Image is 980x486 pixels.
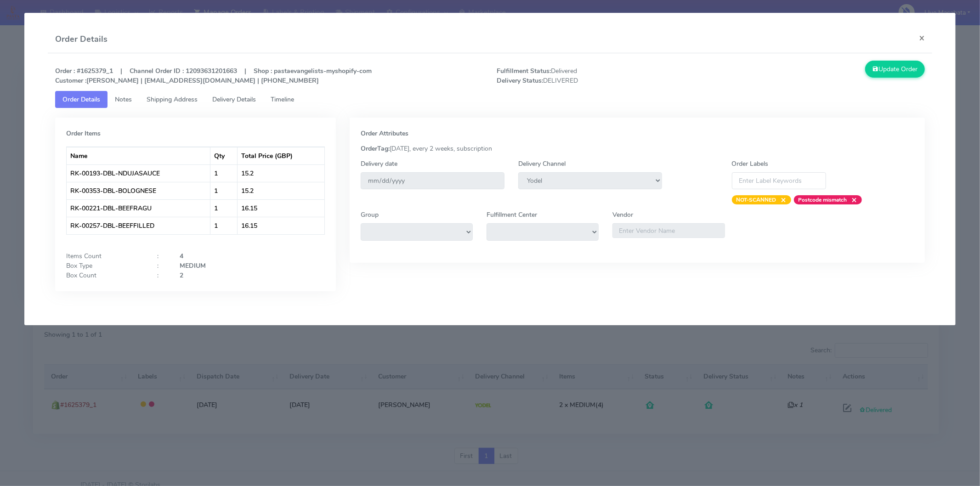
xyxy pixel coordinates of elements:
[66,129,101,138] strong: Order Items
[55,91,925,108] ul: Tabs
[238,199,324,217] td: 16.15
[212,95,256,104] span: Delivery Details
[180,252,183,260] strong: 4
[210,199,238,217] td: 1
[67,147,210,164] th: Name
[612,223,725,238] input: Enter Vendor Name
[865,61,925,78] button: Update Order
[912,26,932,50] button: Close
[150,261,173,271] div: :
[490,66,711,85] span: Delivered DELIVERED
[210,164,238,182] td: 1
[180,271,183,280] strong: 2
[238,147,324,164] th: Total Price (GBP)
[238,217,324,234] td: 16.15
[147,95,198,104] span: Shipping Address
[59,251,150,261] div: Items Count
[361,210,379,220] label: Group
[518,159,566,169] label: Delivery Channel
[210,182,238,199] td: 1
[354,144,921,153] div: [DATE], every 2 weeks, subscription
[150,251,173,261] div: :
[271,95,294,104] span: Timeline
[497,67,551,75] strong: Fulfillment Status:
[59,261,150,271] div: Box Type
[59,271,150,280] div: Box Count
[180,261,206,270] strong: MEDIUM
[361,159,397,169] label: Delivery date
[776,195,787,204] span: ×
[847,195,857,204] span: ×
[361,129,408,138] strong: Order Attributes
[238,164,324,182] td: 15.2
[210,217,238,234] td: 1
[497,76,543,85] strong: Delivery Status:
[361,144,390,153] strong: OrderTag:
[150,271,173,280] div: :
[67,182,210,199] td: RK-00353-DBL-BOLOGNESE
[115,95,132,104] span: Notes
[62,95,100,104] span: Order Details
[67,217,210,234] td: RK-00257-DBL-BEEFFILLED
[732,172,827,189] input: Enter Label Keywords
[238,182,324,199] td: 15.2
[210,147,238,164] th: Qty
[612,210,633,220] label: Vendor
[732,159,769,169] label: Order Labels
[67,164,210,182] td: RK-00193-DBL-NDUJASAUCE
[736,196,776,203] strong: NOT-SCANNED
[487,210,537,220] label: Fulfillment Center
[55,67,372,85] strong: Order : #1625379_1 | Channel Order ID : 12093631201663 | Shop : pastaevangelists-myshopify-com [P...
[55,33,108,45] h4: Order Details
[799,196,847,203] strong: Postcode mismatch
[55,76,86,85] strong: Customer :
[67,199,210,217] td: RK-00221-DBL-BEEFRAGU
